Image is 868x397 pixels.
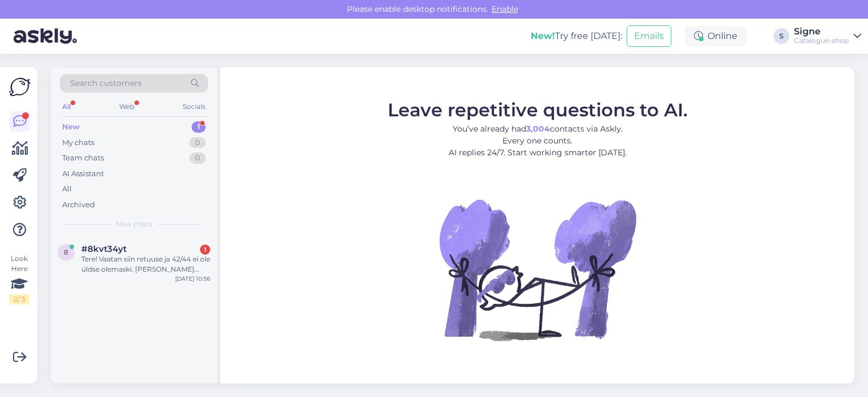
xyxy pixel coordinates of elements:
img: Askly Logo [9,76,31,98]
div: All [62,184,72,195]
span: Enable [488,4,522,14]
div: Tere! Vaatan siin retuuse ja 42/44 ei ole üldse olemaski. [PERSON_NAME] tellija ammusest ajast ja... [81,254,210,274]
div: Look Here [9,254,29,304]
div: [DATE] 10:56 [175,274,210,283]
div: Signe [794,27,849,36]
div: Web [117,99,137,114]
div: Archived [62,199,95,211]
span: Search customers [70,77,142,89]
span: #8kvt34yt [81,244,127,254]
p: You’ve already had contacts via Askly. Every one counts. AI replies 24/7. Start working smarter [... [388,123,688,159]
div: My chats [62,137,94,149]
a: SigneCatalogue-shop [794,27,861,45]
b: New! [531,30,555,41]
span: New chats [116,219,152,229]
button: Emails [627,25,671,47]
div: Try free [DATE]: [531,29,622,43]
div: AI Assistant [62,168,104,180]
span: 8 [64,248,68,256]
div: 0 [189,152,206,164]
div: 1 [200,245,210,255]
div: Online [685,26,747,46]
div: 1 [192,121,206,133]
div: Team chats [62,152,104,164]
div: All [60,99,73,114]
img: No Chat active [436,168,639,371]
div: New [62,121,80,133]
div: S [774,28,789,44]
div: 0 [189,137,206,149]
div: 2 / 3 [9,294,29,304]
div: Socials [180,99,208,114]
div: Catalogue-shop [794,36,849,45]
span: Leave repetitive questions to AI. [388,99,688,121]
b: 3,004 [526,124,550,134]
